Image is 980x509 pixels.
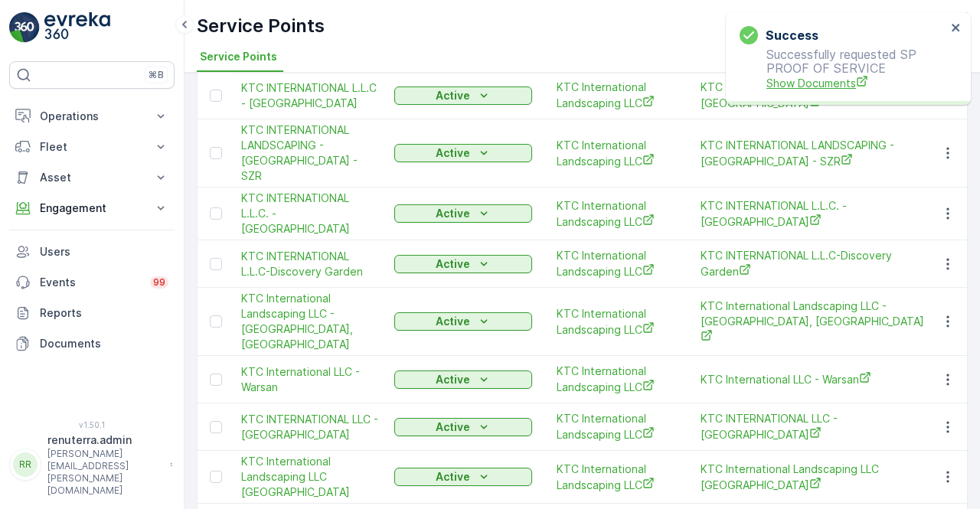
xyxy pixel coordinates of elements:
[210,207,222,220] div: Toggle Row Selected
[40,201,144,216] p: Engagement
[241,80,379,111] a: KTC INTERNATIONAL L.L.C - Dubai Expo Village
[40,275,141,290] p: Events
[436,314,470,329] p: Active
[701,138,930,169] a: KTC INTERNATIONAL LANDSCAPING - Emirates Towers - SZR
[40,139,144,155] p: Fleet
[557,306,676,338] a: KTC International Landscaping LLC
[40,305,168,321] p: Reports
[241,454,379,500] span: KTC International Landscaping LLC [GEOGRAPHIC_DATA]
[701,198,930,230] a: KTC INTERNATIONAL L.L.C. - Dubai Sport City
[9,132,175,162] button: Fleet
[210,147,222,159] div: Toggle Row Selected
[9,420,175,429] span: v 1.50.1
[241,80,379,111] span: KTC INTERNATIONAL L.L.C - [GEOGRAPHIC_DATA]
[9,193,175,224] button: Engagement
[394,468,532,486] button: Active
[951,21,962,36] button: close
[701,462,930,493] span: KTC International Landscaping LLC [GEOGRAPHIC_DATA]
[701,299,930,345] span: KTC International Landscaping LLC - [GEOGRAPHIC_DATA], [GEOGRAPHIC_DATA]
[210,374,222,386] div: Toggle Row Selected
[436,256,470,272] p: Active
[241,191,379,237] span: KTC INTERNATIONAL L.L.C. - [GEOGRAPHIC_DATA]
[701,462,930,493] a: KTC International Landscaping LLC Al Ruwayyah
[557,462,676,493] a: KTC International Landscaping LLC
[701,248,930,279] a: KTC INTERNATIONAL L.L.C-Discovery Garden
[210,258,222,270] div: Toggle Row Selected
[200,49,277,64] span: Service Points
[210,90,222,102] div: Toggle Row Selected
[436,469,470,485] p: Active
[766,26,818,44] h3: Success
[394,86,532,105] button: Active
[9,328,175,359] a: Documents
[9,12,40,43] img: logo
[436,419,470,435] p: Active
[9,101,175,132] button: Operations
[241,122,379,184] span: KTC INTERNATIONAL LANDSCAPING - [GEOGRAPHIC_DATA] - SZR
[210,421,222,433] div: Toggle Row Selected
[701,411,930,442] a: KTC INTERNATIONAL LLC - Emirates Hills
[241,412,379,442] a: KTC INTERNATIONAL LLC - Emirates Hills
[9,267,175,298] a: Events99
[47,448,162,497] p: [PERSON_NAME][EMAIL_ADDRESS][PERSON_NAME][DOMAIN_NAME]
[394,204,532,223] button: Active
[40,336,168,351] p: Documents
[9,237,175,267] a: Users
[394,370,532,389] button: Active
[701,198,930,230] span: KTC INTERNATIONAL L.L.C. - [GEOGRAPHIC_DATA]
[436,372,470,387] p: Active
[394,144,532,162] button: Active
[557,80,676,111] a: KTC International Landscaping LLC
[436,206,470,221] p: Active
[40,170,144,185] p: Asset
[394,418,532,436] button: Active
[241,249,379,279] a: KTC INTERNATIONAL L.L.C-Discovery Garden
[241,191,379,237] a: KTC INTERNATIONAL L.L.C. - Dubai Sport City
[766,75,946,91] a: Show Documents
[436,88,470,103] p: Active
[701,138,930,169] span: KTC INTERNATIONAL LANDSCAPING - [GEOGRAPHIC_DATA] - SZR
[394,255,532,273] button: Active
[557,198,676,230] a: KTC International Landscaping LLC
[40,109,144,124] p: Operations
[436,145,470,161] p: Active
[44,12,110,43] img: logo_light-DOdMpM7g.png
[701,411,930,442] span: KTC INTERNATIONAL LLC - [GEOGRAPHIC_DATA]
[701,80,930,111] a: KTC INTERNATIONAL L.L.C - Dubai Expo Village
[197,14,325,38] p: Service Points
[9,432,175,497] button: RRrenuterra.admin[PERSON_NAME][EMAIL_ADDRESS][PERSON_NAME][DOMAIN_NAME]
[241,291,379,352] span: KTC International Landscaping LLC - [GEOGRAPHIC_DATA], [GEOGRAPHIC_DATA]
[9,298,175,328] a: Reports
[557,411,676,442] a: KTC International Landscaping LLC
[210,471,222,483] div: Toggle Row Selected
[557,248,676,279] a: KTC International Landscaping LLC
[47,432,162,448] p: renuterra.admin
[40,244,168,259] p: Users
[241,291,379,352] a: KTC International Landscaping LLC - Satwa, City Walk
[701,80,930,111] span: KTC INTERNATIONAL L.L.C - [GEOGRAPHIC_DATA]
[241,364,379,395] a: KTC International LLC - Warsan
[394,312,532,331] button: Active
[241,454,379,500] a: KTC International Landscaping LLC Al Ruwayyah
[557,364,676,395] a: KTC International Landscaping LLC
[740,47,946,91] p: Successfully requested SP PROOF OF SERVICE
[557,138,676,169] a: KTC International Landscaping LLC
[701,371,930,387] a: KTC International LLC - Warsan
[241,412,379,442] span: KTC INTERNATIONAL LLC - [GEOGRAPHIC_DATA]
[153,276,165,289] p: 99
[9,162,175,193] button: Asset
[701,299,930,345] a: KTC International Landscaping LLC - Satwa, City Walk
